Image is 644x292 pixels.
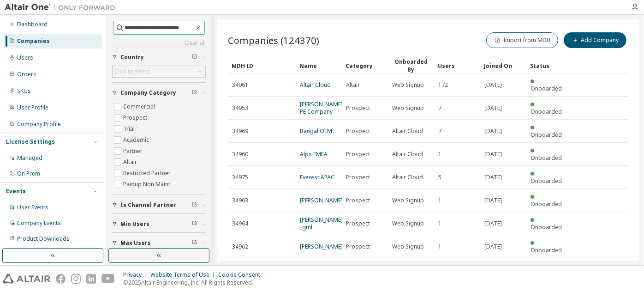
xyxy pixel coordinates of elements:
span: Companies (124370) [228,34,319,47]
div: Status [530,58,569,73]
span: Prospect [346,174,370,181]
a: Everest APAC [300,173,334,181]
div: Orders [17,71,36,78]
span: Altair [346,81,360,89]
div: Dashboard [17,21,48,28]
img: linkedin.svg [86,274,96,284]
span: 1 [438,220,441,227]
span: 34975 [232,174,248,181]
span: Onboarded [531,177,562,185]
span: [DATE] [484,197,502,204]
a: Altair Cloud [300,81,331,89]
span: 172 [438,81,448,89]
span: Prospect [346,243,370,250]
div: Company Events [17,219,61,227]
span: Clear filter [192,201,197,209]
img: altair_logo.svg [3,274,50,284]
span: Altair Cloud [392,151,423,158]
span: 7 [438,104,441,112]
label: Trial [123,123,137,134]
span: Company Category [120,89,176,97]
label: Paidup Non Maint [123,179,172,190]
span: 5 [438,174,441,181]
span: Clear filter [192,54,197,61]
label: Commercial [123,101,157,112]
div: Privacy [123,271,150,279]
span: 1 [438,197,441,204]
a: Bangal OEM [300,127,332,135]
img: instagram.svg [71,274,81,284]
span: Web Signup [392,81,424,89]
span: [DATE] [484,220,502,227]
span: Onboarded [531,246,562,254]
img: youtube.svg [101,274,115,284]
div: Companies [17,37,50,45]
img: Altair One [5,3,120,12]
div: Category [346,58,384,73]
img: facebook.svg [56,274,66,284]
button: Country [112,47,206,67]
span: [DATE] [484,128,502,135]
div: Events [6,188,26,195]
span: Clear filter [192,220,197,228]
div: Website Terms of Use [150,271,218,279]
span: 1 [438,151,441,158]
div: Joined On [484,58,523,73]
div: Users [17,54,33,61]
span: Prospect [346,220,370,227]
label: Prospect [123,112,149,123]
button: Company Category [112,83,206,103]
span: Web Signup [392,104,424,112]
span: 7 [438,128,441,135]
a: [PERSON_NAME] PE Company [300,100,343,116]
span: 34953 [232,104,248,112]
span: Clear filter [192,89,197,97]
span: 34964 [232,220,248,227]
a: Alps EMEA [300,150,328,158]
span: Web Signup [392,243,424,250]
div: User Events [17,204,48,211]
button: Max Users [112,233,206,253]
span: 34961 [232,81,248,89]
div: Onboarded By [392,58,430,73]
span: Web Signup [392,197,424,204]
span: Altair Cloud [392,174,423,181]
span: Web Signup [392,220,424,227]
span: [DATE] [484,243,502,250]
span: [DATE] [484,151,502,158]
span: 34960 [232,151,248,158]
span: Max Users [120,239,151,247]
span: Min Users [120,220,149,228]
label: Academic [123,134,151,146]
span: [DATE] [484,174,502,181]
a: [PERSON_NAME] [300,243,343,250]
div: MDH ID [232,58,292,73]
span: 34962 [232,243,248,250]
button: Add Company [564,32,626,48]
span: Is Channel Partner [120,201,176,209]
p: © 2025 Altair Engineering, Inc. All Rights Reserved. [123,279,266,286]
span: 34963 [232,197,248,204]
label: Altair [123,157,139,168]
span: Prospect [346,197,370,204]
span: Country [120,54,144,61]
span: [DATE] [484,104,502,112]
span: [DATE] [484,81,502,89]
div: On Prem [17,170,40,177]
span: 34969 [232,128,248,135]
label: Partner [123,146,144,157]
span: Onboarded [531,85,562,92]
div: User Profile [17,104,48,111]
span: Prospect [346,128,370,135]
div: Company Profile [17,121,61,128]
a: [PERSON_NAME] _gml [300,216,343,231]
button: Min Users [112,214,206,234]
span: Onboarded [531,108,562,116]
span: Onboarded [531,223,562,231]
div: Product Downloads [17,235,70,243]
button: Import from MDH [486,32,558,48]
button: Is Channel Partner [112,195,206,215]
span: 1 [438,243,441,250]
div: Cookie Consent [218,271,266,279]
div: Name [299,58,338,73]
